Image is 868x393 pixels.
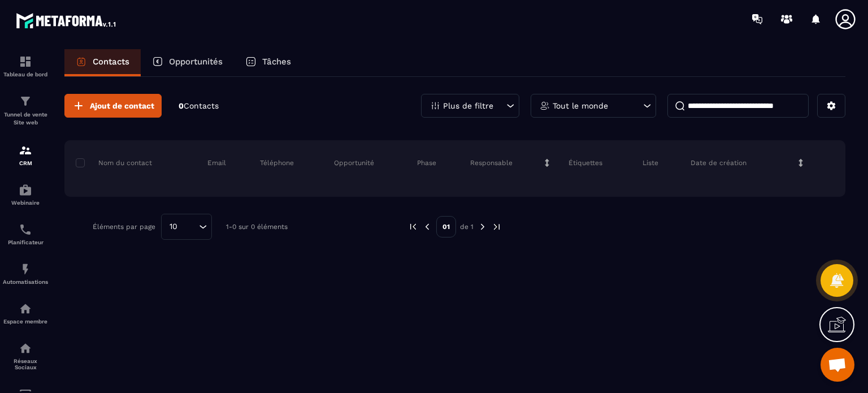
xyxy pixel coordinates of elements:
a: automationsautomationsEspace membre [3,293,48,333]
p: Nom du contact [76,158,152,167]
p: Opportunités [169,57,223,67]
p: Phase [417,158,436,167]
a: Ouvrir le chat [821,348,854,382]
p: Automatisations [3,279,48,285]
img: scheduler [19,223,32,236]
a: formationformationCRM [3,135,48,175]
a: automationsautomationsAutomatisations [3,254,48,293]
p: Téléphone [260,158,294,167]
img: automations [19,302,32,316]
p: Éléments par page [93,223,155,231]
a: Tâches [234,49,302,76]
img: next [492,222,502,232]
p: Webinaire [3,200,48,206]
img: logo [16,10,118,31]
p: Opportunité [334,158,374,167]
p: 1-0 sur 0 éléments [226,223,288,231]
p: 0 [179,101,219,111]
img: social-network [19,342,32,355]
p: Date de création [691,158,747,167]
a: schedulerschedulerPlanificateur [3,214,48,254]
p: Tâches [262,57,291,67]
p: Tunnel de vente Site web [3,111,48,127]
p: de 1 [460,222,474,231]
a: Contacts [64,49,141,76]
p: Email [207,158,226,167]
p: Responsable [470,158,513,167]
p: Tout le monde [553,102,608,110]
button: Ajout de contact [64,94,162,118]
img: next [478,222,488,232]
img: formation [19,55,32,68]
a: formationformationTableau de bord [3,46,48,86]
a: formationformationTunnel de vente Site web [3,86,48,135]
p: Liste [643,158,658,167]
p: Espace membre [3,318,48,325]
span: Ajout de contact [90,100,154,111]
a: Opportunités [141,49,234,76]
img: prev [422,222,432,232]
img: formation [19,144,32,157]
p: Tableau de bord [3,71,48,77]
p: Contacts [93,57,129,67]
p: Plus de filtre [443,102,493,110]
p: Planificateur [3,239,48,245]
img: automations [19,262,32,276]
a: automationsautomationsWebinaire [3,175,48,214]
a: social-networksocial-networkRéseaux Sociaux [3,333,48,379]
img: automations [19,183,32,197]
p: Étiquettes [568,158,602,167]
p: 01 [436,216,456,237]
p: Réseaux Sociaux [3,358,48,370]
img: prev [408,222,418,232]
div: Search for option [161,214,212,240]
input: Search for option [181,221,196,233]
img: formation [19,94,32,108]
p: CRM [3,160,48,166]
span: 10 [166,221,181,233]
span: Contacts [184,101,219,110]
